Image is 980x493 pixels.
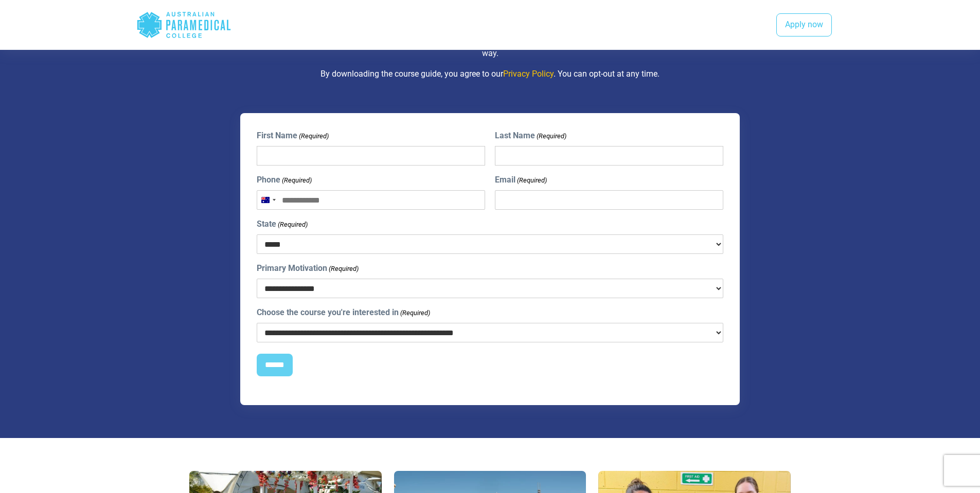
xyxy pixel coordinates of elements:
label: Phone [257,174,312,186]
label: Last Name [495,130,566,142]
span: (Required) [516,175,547,186]
label: State [257,218,308,230]
label: Email [495,174,547,186]
span: (Required) [328,264,359,274]
span: (Required) [298,131,329,141]
div: Australian Paramedical College [136,8,231,42]
button: Selected country [257,191,279,209]
label: Choose the course you're interested in [257,306,430,319]
p: By downloading the course guide, you agree to our . You can opt-out at any time. [189,68,791,80]
a: Apply now [776,13,832,37]
span: (Required) [277,220,308,230]
a: Privacy Policy [503,69,554,79]
span: (Required) [281,175,312,186]
span: (Required) [536,131,566,141]
span: (Required) [400,308,431,318]
label: Primary Motivation [257,262,359,275]
label: First Name [257,130,329,142]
